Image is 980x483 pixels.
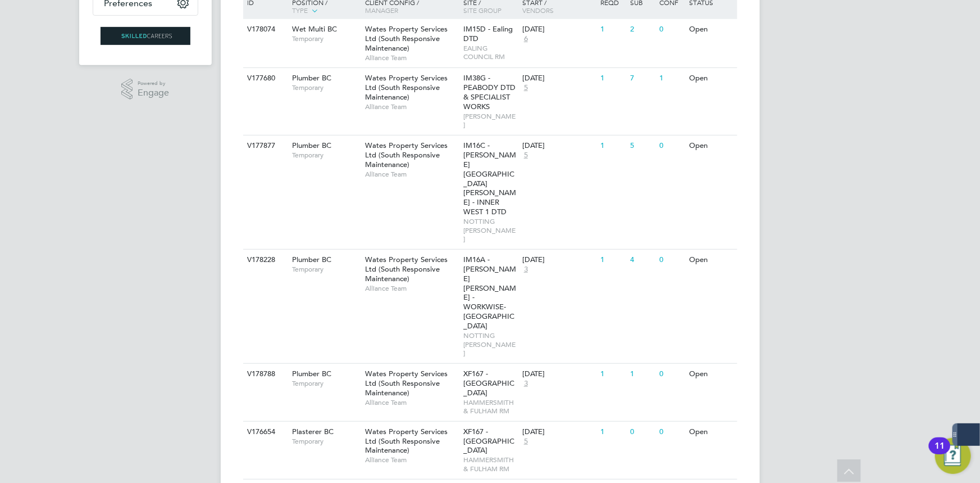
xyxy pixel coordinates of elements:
span: 3 [522,265,530,274]
div: 0 [657,19,686,40]
span: Alliance Team [365,53,458,62]
span: Alliance Team [365,398,458,407]
div: 0 [657,422,686,443]
span: Wates Property Services Ltd (South Responsive Maintenance) [365,24,448,53]
div: Open [686,19,735,40]
a: Powered byEngage [121,79,169,100]
div: [DATE] [522,427,595,437]
span: Manager [365,6,398,15]
div: V178228 [245,250,284,270]
span: IM16A - [PERSON_NAME] [PERSON_NAME] - WORKWISE- [GEOGRAPHIC_DATA] [463,255,516,331]
div: [DATE] [522,369,595,379]
span: NOTTING [PERSON_NAME] [463,331,517,358]
button: Open Resource Center, 11 new notifications [935,438,971,474]
div: [DATE] [522,74,595,83]
div: V178074 [245,19,284,40]
span: XF167 - [GEOGRAPHIC_DATA] [463,369,514,398]
span: Temporary [292,265,359,274]
div: 11 [935,446,945,461]
div: [DATE] [522,141,595,151]
img: skilledcareers-logo-retina.png [101,27,190,45]
span: [PERSON_NAME] [463,112,517,129]
span: EALING COUNCIL RM [463,44,517,61]
span: Temporary [292,379,359,388]
div: Open [686,364,735,385]
span: 5 [522,151,530,160]
span: 3 [522,379,530,389]
a: Go to home page [93,27,198,45]
span: Alliance Team [365,102,458,111]
span: 5 [522,83,530,93]
span: HAMMERSMITH & FULHAM RM [463,455,517,473]
span: 5 [522,437,530,446]
span: Temporary [292,151,359,160]
div: Open [686,68,735,89]
span: Engage [138,88,169,98]
span: IM16C - [PERSON_NAME][GEOGRAPHIC_DATA][PERSON_NAME] - INNER WEST 1 DTD [463,141,516,216]
span: HAMMERSMITH & FULHAM RM [463,398,517,416]
div: 0 [657,250,686,270]
div: [DATE] [522,255,595,265]
span: Wet Multi BC [292,24,337,34]
span: Temporary [292,34,359,43]
div: 0 [657,364,686,385]
span: Vendors [522,6,554,15]
div: 2 [627,19,657,40]
div: 5 [627,136,657,156]
div: Open [686,422,735,443]
div: V176654 [245,422,284,443]
span: IM38G - PEABODY DTD & SPECIALIST WORKS [463,73,516,111]
span: Plasterer BC [292,427,334,436]
div: 1 [657,68,686,89]
div: Open [686,136,735,156]
div: 1 [598,68,627,89]
span: Powered by [138,79,169,88]
span: Plumber BC [292,255,331,264]
span: Wates Property Services Ltd (South Responsive Maintenance) [365,255,448,283]
span: Alliance Team [365,170,458,179]
span: Site Group [463,6,502,15]
div: V177877 [245,136,284,156]
div: 7 [627,68,657,89]
div: 4 [627,250,657,270]
span: XF167 - [GEOGRAPHIC_DATA] [463,427,514,455]
div: 0 [627,422,657,443]
span: Plumber BC [292,369,331,378]
div: 1 [598,250,627,270]
span: IM15D - Ealing DTD [463,24,513,43]
div: V178788 [245,364,284,385]
div: 1 [598,19,627,40]
span: NOTTING [PERSON_NAME] [463,217,517,243]
span: Wates Property Services Ltd (South Responsive Maintenance) [365,73,448,102]
span: Alliance Team [365,284,458,293]
span: Alliance Team [365,455,458,464]
span: Wates Property Services Ltd (South Responsive Maintenance) [365,141,448,169]
div: 1 [598,422,627,443]
div: 1 [598,364,627,385]
span: Wates Property Services Ltd (South Responsive Maintenance) [365,427,448,455]
div: V177680 [245,68,284,89]
div: 0 [657,136,686,156]
span: Plumber BC [292,141,331,150]
div: [DATE] [522,25,595,34]
div: Open [686,250,735,270]
div: 1 [627,364,657,385]
span: Temporary [292,437,359,446]
span: Plumber BC [292,73,331,83]
div: 1 [598,136,627,156]
span: 6 [522,34,530,44]
span: Type [292,6,308,15]
span: Temporary [292,83,359,92]
span: Wates Property Services Ltd (South Responsive Maintenance) [365,369,448,398]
